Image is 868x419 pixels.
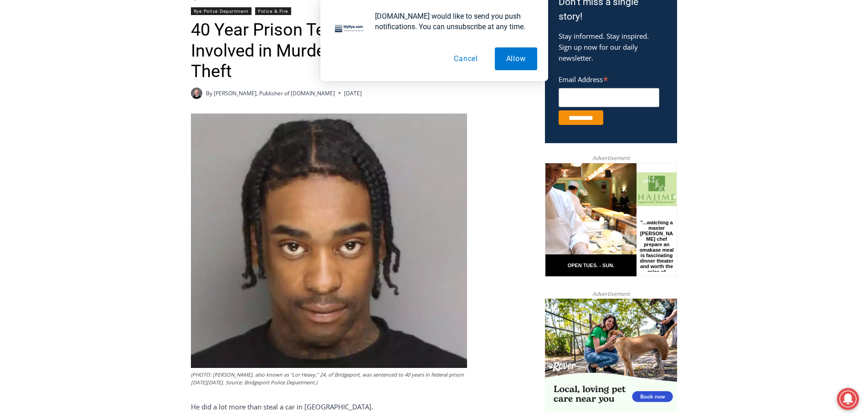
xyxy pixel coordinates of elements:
[442,47,489,70] button: Cancel
[495,47,537,70] button: Allow
[344,89,362,98] time: [DATE]
[191,371,467,387] figcaption: (PHOTO: [PERSON_NAME], also known as “Lor Heavy,” 24, of Bridgeport, was sentenced to 40 years in...
[238,91,422,111] span: Intern @ [DOMAIN_NAME]
[277,10,317,35] h4: Book [PERSON_NAME]'s Good Humor for Your Event
[3,94,89,129] span: Open Tues. - Sun. [PHONE_NUMBER]
[214,89,335,97] a: [PERSON_NAME], Publisher of [DOMAIN_NAME]
[206,89,212,98] span: By
[331,11,368,47] img: notification icon
[93,57,129,109] div: "...watching a master [PERSON_NAME] chef prepare an omakase meal is fascinating dinner theater an...
[219,88,442,114] a: Intern @ [DOMAIN_NAME]
[191,88,202,99] a: Author image
[583,154,639,162] span: Advertisement
[0,92,92,114] a: Open Tues. - Sun. [PHONE_NUMBER]
[191,114,467,368] img: (PHOTO: Joshua Gilbert, also known as “Lor Heavy,” 24, of Bridgeport, was sentenced to 40 years i...
[221,0,275,41] img: s_800_d653096d-cda9-4b24-94f4-9ae0c7afa054.jpeg
[191,401,521,412] p: He did a lot more than steal a car in [GEOGRAPHIC_DATA].
[583,290,639,298] span: Advertisement
[271,3,329,41] a: Book [PERSON_NAME]'s Good Humor for Your Event
[60,12,225,29] div: Book [PERSON_NAME]'s Good Humor for Your Drive by Birthday
[368,11,537,32] div: [DOMAIN_NAME] would like to send you push notifications. You can unsubscribe at any time.
[230,0,431,88] div: "At the 10am stand-up meeting, each intern gets a chance to take [PERSON_NAME] and the other inte...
